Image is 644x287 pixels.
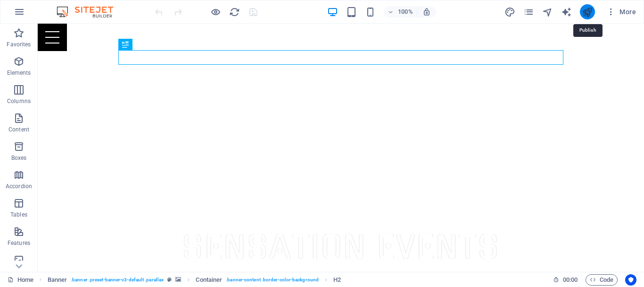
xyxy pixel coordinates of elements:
p: Features [8,239,30,247]
span: : [570,276,571,283]
span: Click to select. Double-click to edit [333,274,341,286]
p: Columns [7,97,31,105]
p: Elements [7,69,31,77]
button: text_generator [561,6,572,17]
h6: 100% [398,6,413,17]
i: AI Writer [561,7,572,17]
button: 100% [384,6,417,17]
h6: Session time [553,274,578,286]
button: Code [586,274,618,286]
i: Design (Ctrl+Alt+Y) [504,7,515,17]
span: . banner .preset-banner-v3-default .parallax [71,274,164,286]
button: Usercentrics [625,274,636,286]
span: 00 00 [563,274,578,286]
img: Editor Logo [54,6,125,17]
i: This element contains a background [175,277,181,282]
p: Accordion [6,183,32,190]
i: Navigator [542,7,553,17]
a: Click to cancel selection. Double-click to open Pages [8,274,33,286]
button: design [504,6,516,17]
span: Code [590,274,613,286]
p: Tables [10,211,27,218]
span: More [606,7,636,17]
button: reload [229,6,240,17]
button: pages [523,6,535,17]
p: Favorites [7,41,31,48]
span: . banner-content .border-color-background [226,274,319,286]
span: Click to select. Double-click to edit [196,274,222,286]
i: Reload page [229,7,240,17]
p: Boxes [11,154,27,162]
span: Click to select. Double-click to edit [48,274,67,286]
p: Content [8,126,29,133]
i: This element is a customizable preset [167,277,172,282]
button: navigator [542,6,553,17]
button: publish [580,4,595,19]
button: Click here to leave preview mode and continue editing [210,6,221,17]
i: Pages (Ctrl+Alt+S) [523,7,534,17]
i: On resize automatically adjust zoom level to fit chosen device. [422,8,431,16]
button: More [603,4,640,19]
nav: breadcrumb [48,274,341,286]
